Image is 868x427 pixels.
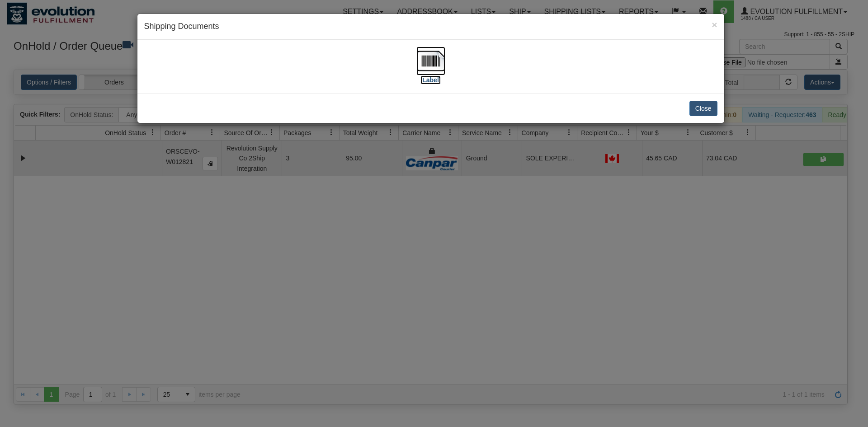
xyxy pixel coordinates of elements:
[689,101,717,116] button: Close
[416,56,445,83] a: [Label]
[144,21,717,33] h4: Shipping Documents
[712,19,717,30] span: ×
[712,20,717,29] button: Close
[420,75,441,84] label: [Label]
[416,47,445,75] img: barcode.jpg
